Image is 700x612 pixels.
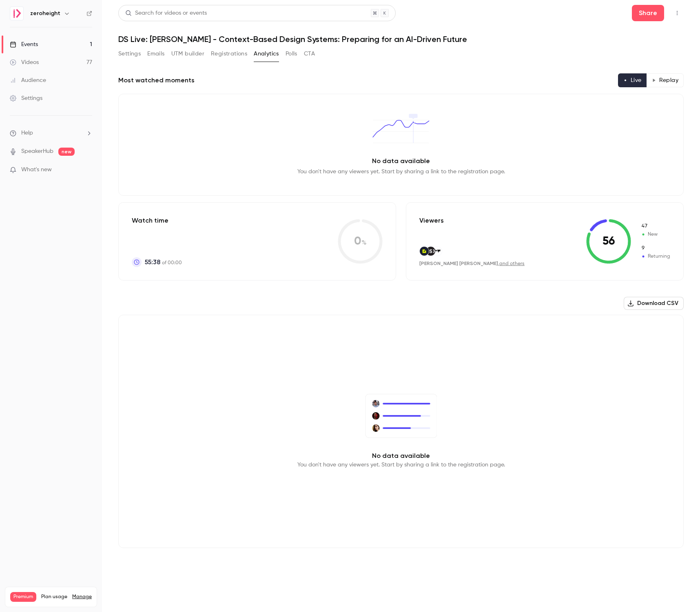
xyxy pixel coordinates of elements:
[145,257,182,267] p: of 00:00
[21,129,33,137] span: Help
[365,394,437,437] img: No viewers
[286,47,297,60] button: Polls
[433,247,442,256] img: scenicwestconsulting.com
[145,257,160,267] span: 55:38
[118,75,195,85] h2: Most watched moments
[10,76,46,84] div: Audience
[10,40,38,49] div: Events
[10,58,39,66] div: Videos
[171,47,204,60] button: UTM builder
[147,47,164,60] button: Emails
[58,148,75,156] span: new
[499,261,525,266] a: and others
[125,9,207,18] div: Search for videos or events
[10,7,23,20] img: zeroheight
[641,245,670,252] span: Returning
[10,129,92,137] li: help-dropdown-opener
[297,168,505,176] p: You don't have any viewers yet. Start by sharing a link to the registration page.
[420,247,429,256] img: lulobank.com
[647,73,684,87] button: Replay
[641,231,670,238] span: New
[618,73,647,87] button: Live
[419,261,498,266] span: [PERSON_NAME] [PERSON_NAME]
[10,592,36,602] span: Premium
[118,34,684,44] h1: DS Live: [PERSON_NAME] - Context-Based Design Systems: Preparing for an AI-Driven Future
[632,5,664,21] button: Share
[30,9,60,18] h6: zeroheight
[118,47,141,60] button: Settings
[624,297,684,310] button: Download CSV
[72,594,92,600] a: Manage
[254,47,279,60] button: Analytics
[419,216,444,225] p: Viewers
[21,147,53,156] a: SpeakerHub
[297,461,505,469] p: You don't have any viewers yet. Start by sharing a link to the registration page.
[419,260,525,267] div: ,
[132,216,182,225] p: Watch time
[41,594,67,600] span: Plan usage
[304,47,315,60] button: CTA
[426,247,435,256] img: southleft.com
[641,253,670,260] span: Returning
[372,451,430,461] p: No data available
[10,94,42,102] div: Settings
[211,47,247,60] button: Registrations
[641,223,670,230] span: New
[21,166,52,174] span: What's new
[372,156,430,166] p: No data available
